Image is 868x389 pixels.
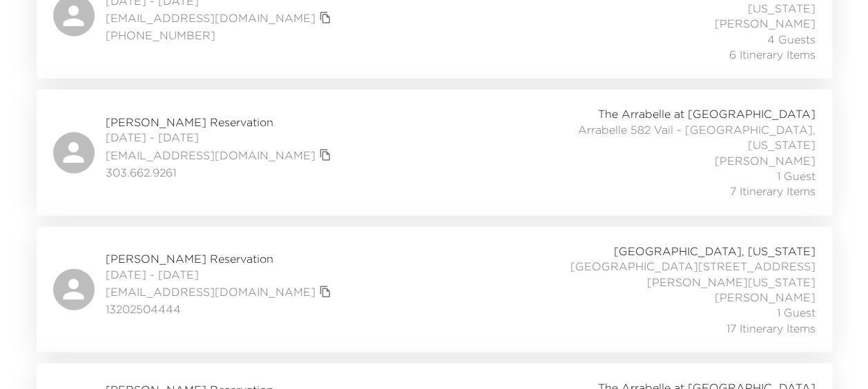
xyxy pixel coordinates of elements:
[106,130,335,145] span: [DATE] - [DATE]
[106,301,335,317] span: 13202504444
[106,114,335,130] span: [PERSON_NAME] Reservation
[106,10,316,26] a: [EMAIL_ADDRESS][DOMAIN_NAME]
[106,148,316,163] a: [EMAIL_ADDRESS][DOMAIN_NAME]
[730,183,816,199] span: 7 Itinerary Items
[715,290,816,305] span: [PERSON_NAME]
[777,168,816,183] span: 1 Guest
[767,32,816,47] span: 4 Guests
[37,227,832,352] a: [PERSON_NAME] Reservation[DATE] - [DATE][EMAIL_ADDRESS][DOMAIN_NAME]copy primary member email1320...
[726,321,816,336] span: 17 Itinerary Items
[316,8,335,28] button: copy primary member email
[106,251,335,266] span: [PERSON_NAME] Reservation
[106,28,335,43] span: [PHONE_NUMBER]
[106,165,335,180] span: 303.662.9261
[106,267,335,282] span: [DATE] - [DATE]
[510,259,816,290] span: [GEOGRAPHIC_DATA][STREET_ADDRESS][PERSON_NAME][US_STATE]
[614,243,816,259] span: [GEOGRAPHIC_DATA], [US_STATE]
[598,106,816,121] span: The Arrabelle at [GEOGRAPHIC_DATA]
[777,305,816,320] span: 1 Guest
[106,284,316,299] a: [EMAIL_ADDRESS][DOMAIN_NAME]
[37,90,832,215] a: [PERSON_NAME] Reservation[DATE] - [DATE][EMAIL_ADDRESS][DOMAIN_NAME]copy primary member email303....
[510,122,816,153] span: Arrabelle 582 Vail - [GEOGRAPHIC_DATA], [US_STATE]
[316,146,335,165] button: copy primary member email
[316,282,335,301] button: copy primary member email
[729,47,816,62] span: 6 Itinerary Items
[715,153,816,168] span: [PERSON_NAME]
[715,16,816,31] span: [PERSON_NAME]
